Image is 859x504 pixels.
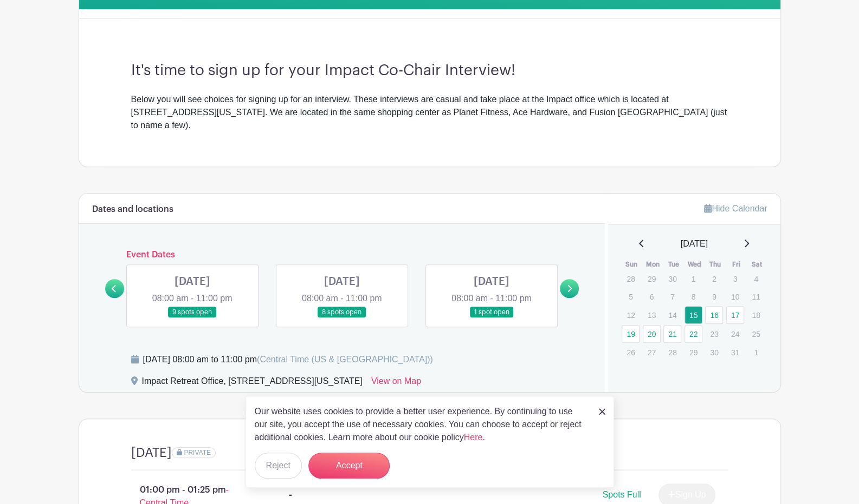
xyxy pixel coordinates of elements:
p: 3 [726,270,744,287]
div: Below you will see choices for signing up for an interview. These interviews are casual and take ... [131,93,728,132]
p: 30 [705,344,723,361]
th: Tue [663,259,684,270]
img: close_button-5f87c8562297e5c2d7936805f587ecaba9071eb48480494691a3f1689db116b3.svg [599,408,605,415]
p: 9 [705,288,723,305]
h4: [DATE] [131,445,172,461]
th: Thu [705,259,726,270]
button: Reject [255,453,302,479]
p: 30 [663,270,681,287]
a: 22 [684,325,702,343]
span: (Central Time (US & [GEOGRAPHIC_DATA])) [257,355,433,364]
p: 8 [684,288,702,305]
p: 13 [643,307,661,323]
p: 1 [684,270,702,287]
p: 11 [747,288,765,305]
h6: Dates and locations [92,204,173,215]
a: 20 [643,325,661,343]
th: Sat [746,259,767,270]
th: Fri [726,259,747,270]
a: Hide Calendar [704,204,767,213]
p: 1 [747,344,765,361]
a: 21 [663,325,681,343]
p: 31 [726,344,744,361]
th: Sun [621,259,642,270]
p: 14 [663,307,681,323]
p: 5 [622,288,640,305]
a: View on Map [371,375,421,392]
p: 18 [747,307,765,323]
p: 29 [643,270,661,287]
span: [DATE] [681,237,708,250]
p: 28 [663,344,681,361]
p: 6 [643,288,661,305]
p: 12 [622,307,640,323]
button: Accept [308,453,390,479]
th: Wed [684,259,705,270]
p: 28 [622,270,640,287]
a: 15 [684,306,702,324]
h3: It's time to sign up for your Impact Co-Chair Interview! [131,62,728,80]
p: 10 [726,288,744,305]
p: Our website uses cookies to provide a better user experience. By continuing to use our site, you ... [255,405,587,444]
p: 29 [684,344,702,361]
a: Here [464,433,483,442]
p: 2 [705,270,723,287]
div: Impact Retreat Office, [STREET_ADDRESS][US_STATE] [142,375,363,392]
p: 7 [663,288,681,305]
a: 19 [622,325,640,343]
p: 23 [705,326,723,342]
div: [DATE] 08:00 am to 11:00 pm [143,353,433,366]
p: 26 [622,344,640,361]
p: 25 [747,326,765,342]
p: 4 [747,270,765,287]
h6: Event Dates [124,250,560,260]
a: 16 [705,306,723,324]
span: PRIVATE [184,449,211,456]
span: Spots Full [602,490,641,499]
a: 17 [726,306,744,324]
p: 24 [726,326,744,342]
th: Mon [642,259,663,270]
div: - [289,488,292,501]
p: 27 [643,344,661,361]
